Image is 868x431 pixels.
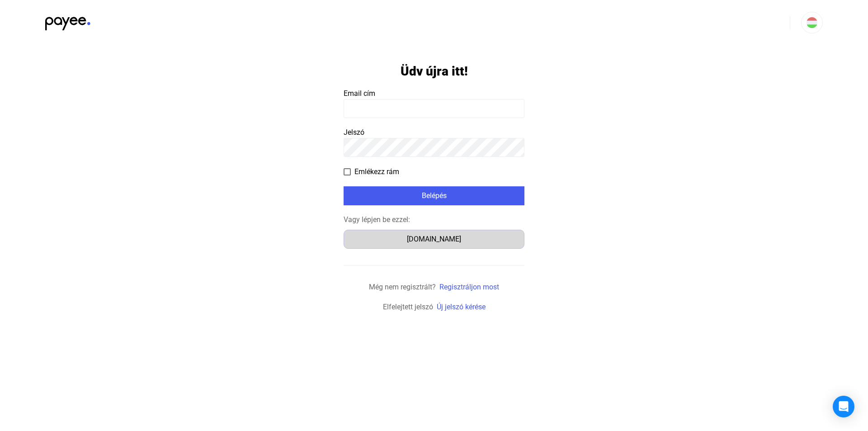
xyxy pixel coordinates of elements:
button: [DOMAIN_NAME] [344,230,524,249]
div: [DOMAIN_NAME] [347,234,521,245]
div: Vagy lépjen be ezzel: [344,214,524,225]
h1: Üdv újra itt! [401,63,468,79]
span: Emlékezz rám [354,166,399,177]
button: HU [801,12,823,33]
img: HU [807,17,817,28]
img: black-payee-blue-dot.svg [45,12,90,30]
a: Új jelszó kérése [437,303,486,311]
a: Regisztráljon most [439,283,499,291]
div: Belépés [346,190,522,201]
span: Jelszó [344,128,364,137]
button: Belépés [344,186,524,205]
a: [DOMAIN_NAME] [344,235,524,243]
div: Open Intercom Messenger [833,396,854,417]
span: Még nem regisztrált? [369,283,436,291]
span: Elfelejtett jelszó [383,303,433,311]
span: Email cím [344,89,375,98]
